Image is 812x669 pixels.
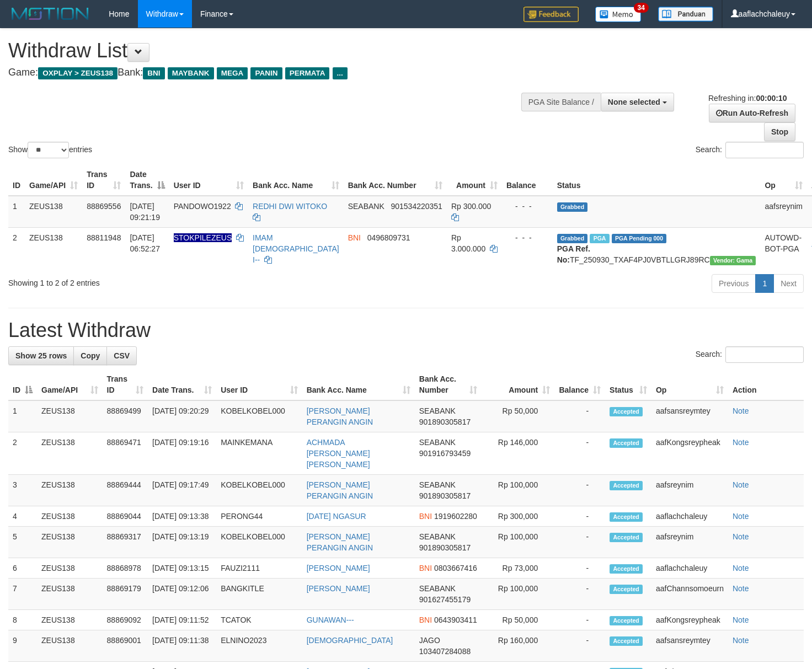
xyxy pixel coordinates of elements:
span: 88811948 [87,233,121,242]
span: Accepted [610,616,643,625]
a: 1 [755,274,774,293]
td: aafKongsreypheak [651,432,728,475]
a: Note [733,438,749,447]
td: aaflachchaleuy [651,558,728,579]
td: 5 [8,527,37,558]
td: Rp 100,000 [482,579,554,610]
th: Trans ID: activate to sort column ascending [82,164,125,196]
span: Marked by aafsreyleap [590,234,609,243]
a: Copy [73,346,107,365]
a: Stop [764,122,795,141]
span: Copy 901890305817 to clipboard [419,543,471,552]
td: 8 [8,610,37,630]
span: Copy 0496809731 to clipboard [367,233,410,242]
td: 88869444 [103,475,148,506]
td: Rp 160,000 [482,630,554,662]
img: Button%20Memo.svg [595,7,642,22]
td: BANGKITLE [216,579,302,610]
span: Copy 901916793459 to clipboard [419,449,471,458]
span: Rp 3.000.000 [451,233,485,253]
span: BNI [419,512,432,521]
div: - - - [506,201,548,212]
td: Rp 50,000 [482,610,554,630]
span: SEABANK [419,406,456,415]
td: 9 [8,630,37,662]
td: [DATE] 09:20:29 [148,400,216,432]
td: MAINKEMANA [216,432,302,475]
th: Date Trans.: activate to sort column descending [125,164,169,196]
td: ZEUS138 [37,506,103,527]
a: [PERSON_NAME] [307,584,370,593]
span: Show 25 rows [15,351,67,360]
input: Search: [725,142,804,158]
a: IMAM [DEMOGRAPHIC_DATA] I-- [253,233,339,264]
span: Grabbed [557,202,588,212]
td: - [554,527,605,558]
a: GUNAWAN--- [307,616,354,624]
td: ZEUS138 [37,579,103,610]
a: Note [733,616,749,624]
a: [PERSON_NAME] PERANGIN ANGIN [307,406,373,426]
td: Rp 300,000 [482,506,554,527]
span: Grabbed [557,234,588,243]
td: Rp 50,000 [482,400,554,432]
th: Balance [502,164,553,196]
th: Bank Acc. Name: activate to sort column ascending [302,369,415,400]
span: Accepted [610,636,643,646]
span: Nama rekening ada tanda titik/strip, harap diedit [174,233,232,242]
span: PANIN [250,67,282,79]
span: Accepted [610,512,643,522]
td: aaflachchaleuy [651,506,728,527]
td: 7 [8,579,37,610]
span: PGA Pending [612,234,667,243]
td: KOBELKOBEL000 [216,400,302,432]
span: BNI [419,564,432,572]
td: aafKongsreypheak [651,610,728,630]
th: ID: activate to sort column descending [8,369,37,400]
a: Note [733,406,749,415]
td: - [554,558,605,579]
a: Run Auto-Refresh [709,104,795,122]
a: Note [733,512,749,521]
th: Op: activate to sort column ascending [760,164,806,196]
a: Next [773,274,804,293]
td: KOBELKOBEL000 [216,527,302,558]
a: Previous [712,274,756,293]
td: 88868978 [103,558,148,579]
span: Refreshing in: [708,94,787,103]
span: Copy 0803667416 to clipboard [434,564,477,572]
td: ZEUS138 [37,400,103,432]
span: Accepted [610,438,643,448]
span: CSV [114,351,130,360]
span: Copy 901627455179 to clipboard [419,595,471,604]
span: PANDOWO1922 [174,202,231,211]
td: TCATOK [216,610,302,630]
span: ... [333,67,348,79]
td: ZEUS138 [37,610,103,630]
label: Search: [696,142,804,158]
td: - [554,475,605,506]
td: 2 [8,432,37,475]
td: KOBELKOBEL000 [216,475,302,506]
th: Amount: activate to sort column ascending [482,369,554,400]
span: Copy 0643903411 to clipboard [434,616,477,624]
th: Game/API: activate to sort column ascending [37,369,103,400]
td: PERONG44 [216,506,302,527]
th: User ID: activate to sort column ascending [169,164,248,196]
span: BNI [348,233,361,242]
strong: 00:00:10 [756,94,787,103]
a: Note [733,532,749,541]
img: panduan.png [658,7,713,22]
span: SEABANK [419,584,456,593]
th: Bank Acc. Number: activate to sort column ascending [415,369,482,400]
a: REDHI DWI WITOKO [253,202,327,211]
td: 88869001 [103,630,148,662]
td: 88869471 [103,432,148,475]
span: Accepted [610,533,643,542]
td: FAUZI2111 [216,558,302,579]
td: [DATE] 09:11:52 [148,610,216,630]
td: 88869317 [103,527,148,558]
td: 88869044 [103,506,148,527]
td: Rp 100,000 [482,527,554,558]
span: SEABANK [348,202,384,211]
